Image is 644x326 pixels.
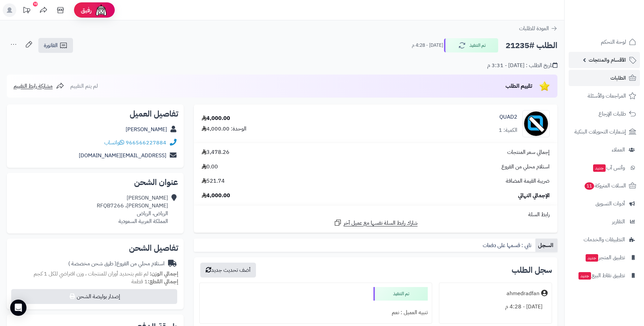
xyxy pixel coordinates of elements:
a: التقارير [569,213,640,230]
a: المراجعات والأسئلة [569,88,640,104]
h2: الطلب #21235 [505,39,557,53]
a: السجل [535,239,557,252]
span: تطبيق نقاط البيع [578,271,625,280]
span: 521.74 [202,177,225,185]
span: الإجمالي النهائي [518,192,550,200]
img: logo-2.png [598,5,638,19]
span: تطبيق المتجر [585,253,625,262]
span: التطبيقات والخدمات [584,235,625,244]
button: أضف تحديث جديد [200,263,256,278]
span: مشاركة رابط التقييم [14,82,53,90]
h2: تفاصيل الشحن [12,244,178,252]
span: استلام محلي من الفروع [501,163,550,171]
span: تقييم الطلب [505,82,532,90]
img: no_image-90x90.png [523,110,549,137]
a: الفاتورة [38,38,73,53]
div: [PERSON_NAME] [PERSON_NAME]، RFQB7266 الرياض، الرياض المملكة العربية السعودية [97,194,168,225]
div: الوحدة: 4,000.00 [202,125,246,133]
span: 4,000.00 [202,192,230,200]
span: جديد [578,272,591,280]
span: الفاتورة [44,41,58,49]
div: استلام محلي من الفروع [68,260,165,268]
a: التطبيقات والخدمات [569,231,640,248]
span: ( طرق شحن مخصصة ) [68,260,116,268]
a: وآتس آبجديد [569,160,640,176]
span: 0.00 [202,163,218,171]
a: تحديثات المنصة [18,3,35,19]
div: 10 [33,2,38,6]
span: الطلبات [610,73,626,83]
span: أدوات التسويق [595,199,625,208]
h3: سجل الطلب [512,266,552,274]
strong: إجمالي القطع: [148,278,178,286]
span: المراجعات والأسئلة [588,91,626,101]
a: [EMAIL_ADDRESS][DOMAIN_NAME] [79,151,166,160]
a: العودة للطلبات [519,24,557,33]
a: [PERSON_NAME] [126,125,167,134]
img: ai-face.png [94,3,108,17]
a: واتساب [104,139,124,147]
span: 11 [585,182,594,190]
small: 1 قطعة [131,278,178,286]
span: 3,478.26 [202,148,229,156]
span: السلات المتروكة [584,181,626,190]
span: الأقسام والمنتجات [589,55,626,65]
h2: تفاصيل العميل [12,110,178,118]
span: إجمالي سعر المنتجات [507,148,550,156]
a: QUAD2 [499,113,517,121]
span: طلبات الإرجاع [599,109,626,119]
div: ahmedradfan [507,290,539,298]
span: لم تقم بتحديد أوزان للمنتجات ، وزن افتراضي للكل 1 كجم [34,270,148,278]
button: إصدار بوليصة الشحن [11,289,177,304]
button: تم التنفيذ [444,38,498,53]
span: التقارير [612,217,625,226]
span: لم يتم التقييم [70,82,98,90]
a: شارك رابط السلة نفسها مع عميل آخر [334,219,418,227]
span: ضريبة القيمة المضافة [506,177,550,185]
strong: إجمالي الوزن: [150,270,178,278]
div: تم التنفيذ [373,287,428,301]
span: جديد [593,164,606,172]
span: لوحة التحكم [601,37,626,47]
a: تابي : قسمها على دفعات [480,239,535,252]
span: جديد [586,254,598,262]
a: طلبات الإرجاع [569,106,640,122]
a: إشعارات التحويلات البنكية [569,124,640,140]
div: 4,000.00 [202,115,230,122]
div: تنبيه العميل : نعم [204,306,428,319]
div: Open Intercom Messenger [10,300,26,316]
small: [DATE] - 4:28 م [412,42,443,49]
a: لوحة التحكم [569,34,640,50]
a: الطلبات [569,70,640,86]
span: العملاء [612,145,625,155]
a: 966566227884 [126,139,166,147]
div: [DATE] - 4:28 م [443,300,548,313]
a: العملاء [569,142,640,158]
div: رابط السلة [197,211,555,219]
a: مشاركة رابط التقييم [14,82,64,90]
span: رفيق [81,6,92,14]
h2: عنوان الشحن [12,178,178,186]
div: الكمية: 1 [499,126,517,134]
span: إشعارات التحويلات البنكية [574,127,626,137]
span: شارك رابط السلة نفسها مع عميل آخر [344,219,418,227]
span: العودة للطلبات [519,24,549,33]
div: تاريخ الطلب : [DATE] - 3:31 م [487,62,557,69]
span: وآتس آب [592,163,625,172]
a: أدوات التسويق [569,196,640,212]
a: تطبيق نقاط البيعجديد [569,267,640,284]
a: السلات المتروكة11 [569,178,640,194]
a: تطبيق المتجرجديد [569,249,640,266]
